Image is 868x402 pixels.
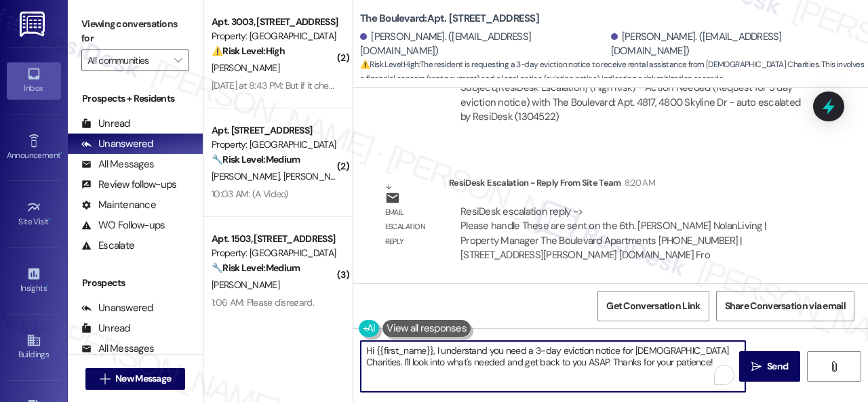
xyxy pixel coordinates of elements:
img: ResiDesk Logo [20,12,47,37]
span: [PERSON_NAME] [283,170,351,182]
div: Prospects [68,276,203,290]
strong: 🔧 Risk Level: Medium [212,262,300,274]
a: Inbox [7,62,61,99]
span: • [49,215,51,224]
div: Unread [81,117,130,131]
div: Property: [GEOGRAPHIC_DATA] [212,29,337,43]
a: Site Visit • [7,196,61,233]
span: [PERSON_NAME] [212,279,279,291]
div: [DATE] at 8:43 PM: But if it checks out on your end then no worries [212,79,469,92]
strong: ⚠️ Risk Level: High [212,45,285,57]
div: 8:20 AM [621,176,655,190]
textarea: To enrich screen reader interactions, please activate Accessibility in Grammarly extension settings [361,341,745,392]
span: • [60,148,62,158]
span: New Message [115,371,171,386]
button: Share Conversation via email [716,291,854,321]
div: 10:03 AM: (A Video) [212,188,288,200]
div: Unanswered [81,137,153,151]
label: Viewing conversations for [81,14,189,49]
div: Apt. 1503, [STREET_ADDRESS] [212,232,337,246]
button: Get Conversation Link [597,291,709,321]
i:  [751,361,762,372]
span: [PERSON_NAME] [212,62,279,74]
i:  [829,361,839,372]
div: Apt. 3003, [STREET_ADDRESS] [212,15,337,29]
span: Get Conversation Link [606,299,700,313]
strong: 🔧 Risk Level: Medium [212,153,300,165]
div: 1:06 AM: Please disregard. [212,296,314,308]
div: Property: [GEOGRAPHIC_DATA] [212,138,337,152]
i:  [174,55,182,66]
div: Escalate [81,239,134,253]
b: The Boulevard: Apt. [STREET_ADDRESS] [360,12,539,26]
div: Apt. [STREET_ADDRESS] [212,123,337,138]
a: Buildings [7,329,61,365]
button: New Message [85,368,186,390]
div: [PERSON_NAME]. ([EMAIL_ADDRESS][DOMAIN_NAME]) [360,30,608,59]
span: Share Conversation via email [725,299,846,313]
div: Prospects + Residents [68,92,203,106]
div: ResiDesk Escalation - Reply From Site Team [449,176,816,195]
div: Review follow-ups [81,178,176,192]
span: [PERSON_NAME] [212,170,283,182]
strong: ⚠️ Risk Level: High [360,59,418,70]
div: Email escalation reply [385,205,438,249]
a: Insights • [7,262,61,299]
div: ResiDesk escalation reply -> Please handle These are sent on the 6th. [PERSON_NAME] NolanLiving |... [460,205,766,262]
div: WO Follow-ups [81,218,165,233]
span: • [47,281,49,291]
span: : The resident is requesting a 3-day eviction notice to receive rental assistance from [DEMOGRAPH... [360,58,868,87]
div: Property: [GEOGRAPHIC_DATA] [212,246,337,260]
input: All communities [87,49,167,71]
div: Unanswered [81,301,153,315]
div: Maintenance [81,198,156,212]
span: Send [767,359,788,374]
div: Subject: [ResiDesk Escalation] (High Risk) - Action Needed (Request for 3 day eviction notice) wi... [460,81,805,124]
button: Send [739,351,800,382]
div: [PERSON_NAME]. ([EMAIL_ADDRESS][DOMAIN_NAME]) [611,30,859,59]
div: All Messages [81,157,154,172]
i:  [100,374,110,384]
div: Unread [81,321,130,336]
div: All Messages [81,342,154,356]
